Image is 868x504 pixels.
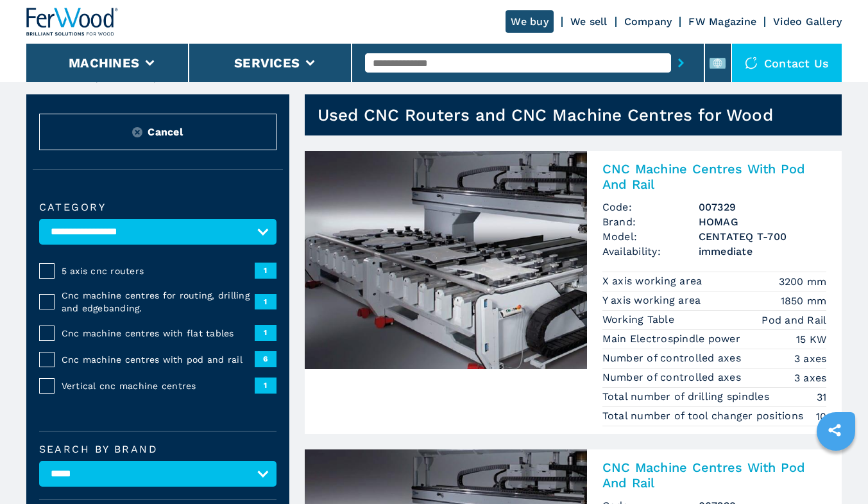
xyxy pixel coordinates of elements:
[732,44,842,82] div: Contact us
[794,370,827,385] em: 3 axes
[602,313,678,327] p: Working Table
[26,8,119,36] img: Ferwood
[570,15,608,28] a: We sell
[602,244,699,259] span: Availability:
[794,351,827,366] em: 3 axes
[305,151,842,434] a: CNC Machine Centres With Pod And Rail HOMAG CENTATEQ T-700CNC Machine Centres With Pod And RailCo...
[132,127,142,137] img: Reset
[624,15,672,28] a: Company
[819,414,851,446] a: sharethis
[773,15,842,28] a: Video Gallery
[62,379,255,392] span: Vertical cnc machine centres
[39,444,277,455] label: Search by brand
[39,202,277,213] label: Category
[602,293,704,308] p: Y axis working area
[255,325,277,340] span: 1
[602,409,807,423] p: Total number of tool changer positions
[234,55,300,71] button: Services
[813,446,858,494] iframe: Chat
[602,161,827,192] h2: CNC Machine Centres With Pod And Rail
[602,370,745,385] p: Number of controlled axes
[602,214,699,229] span: Brand:
[255,263,277,278] span: 1
[255,378,277,393] span: 1
[671,48,691,78] button: submit-button
[602,229,699,244] span: Model:
[39,114,277,150] button: ResetCancel
[62,265,255,277] span: 5 axis cnc routers
[62,327,255,340] span: Cnc machine centres with flat tables
[69,55,139,71] button: Machines
[602,351,745,365] p: Number of controlled axes
[255,294,277,309] span: 1
[602,274,706,288] p: X axis working area
[62,353,255,366] span: Cnc machine centres with pod and rail
[602,332,744,346] p: Main Electrospindle power
[745,56,758,69] img: Contact us
[699,229,827,244] h3: CENTATEQ T-700
[816,409,827,424] em: 10
[506,10,554,33] a: We buy
[699,214,827,229] h3: HOMAG
[318,105,773,125] h1: Used CNC Routers and CNC Machine Centres for Wood
[255,351,277,367] span: 6
[602,390,773,404] p: Total number of drilling spindles
[762,313,826,327] em: Pod and Rail
[305,151,587,369] img: CNC Machine Centres With Pod And Rail HOMAG CENTATEQ T-700
[699,200,827,214] h3: 007329
[796,332,826,347] em: 15 KW
[688,15,756,28] a: FW Magazine
[602,460,827,491] h2: CNC Machine Centres With Pod And Rail
[779,274,827,289] em: 3200 mm
[148,125,183,139] span: Cancel
[62,289,255,315] span: Cnc machine centres for routing, drilling and edgebanding.
[817,390,827,404] em: 31
[602,200,699,214] span: Code:
[699,244,827,259] span: immediate
[781,293,827,308] em: 1850 mm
